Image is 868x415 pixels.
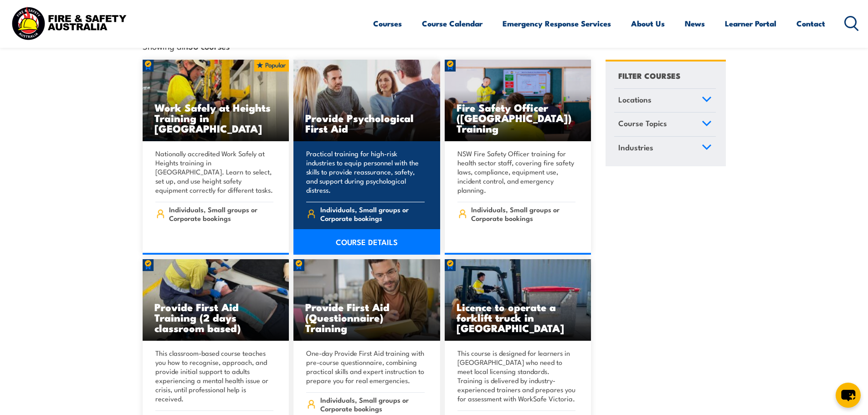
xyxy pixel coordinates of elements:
a: Courses [373,11,402,36]
img: Fire Safety Advisor [445,60,591,142]
p: Nationally accredited Work Safely at Heights training in [GEOGRAPHIC_DATA]. Learn to select, set ... [155,149,274,195]
a: Provide First Aid Training (2 days classroom based) [143,259,289,341]
a: Emergency Response Services [503,11,611,36]
span: Locations [618,93,652,106]
h3: Fire Safety Officer ([GEOGRAPHIC_DATA]) Training [457,102,580,133]
a: Fire Safety Officer ([GEOGRAPHIC_DATA]) Training [445,60,591,142]
img: Mental Health First Aid Refresher Training (Standard) (1) [293,259,440,341]
a: Industries [614,137,716,160]
span: Individuals, Small groups or Corporate bookings [169,205,273,222]
button: chat-button [836,383,861,408]
p: One-day Provide First Aid training with pre-course questionnaire, combining practical skills and ... [306,348,425,385]
a: Course Calendar [422,11,483,36]
a: Course Topics [614,113,716,136]
span: Industries [618,141,653,154]
a: Provide First Aid (Questionnaire) Training [293,259,440,341]
a: Learner Portal [725,11,776,36]
a: Work Safely at Heights Training in [GEOGRAPHIC_DATA] [143,60,289,142]
a: News [685,11,705,36]
a: Licence to operate a forklift truck in [GEOGRAPHIC_DATA] [445,259,591,341]
span: Individuals, Small groups or Corporate bookings [320,395,425,413]
h4: FILTER COURSES [618,69,680,82]
img: Licence to operate a forklift truck Training [445,259,591,341]
a: COURSE DETAILS [293,229,440,255]
h3: Licence to operate a forklift truck in [GEOGRAPHIC_DATA] [457,302,580,333]
img: Work Safely at Heights Training (1) [143,60,289,142]
a: Contact [796,11,825,36]
h3: Provide Psychological First Aid [305,113,428,133]
h3: Provide First Aid Training (2 days classroom based) [154,302,277,333]
p: This course is designed for learners in [GEOGRAPHIC_DATA] who need to meet local licensing standa... [457,348,576,403]
a: Locations [614,89,716,113]
span: Showing all [143,41,230,51]
p: Practical training for high-risk industries to equip personnel with the skills to provide reassur... [306,149,425,195]
a: Provide Psychological First Aid [293,60,440,142]
span: Individuals, Small groups or Corporate bookings [471,205,575,222]
p: This classroom-based course teaches you how to recognise, approach, and provide initial support t... [155,348,274,403]
span: Course Topics [618,117,667,129]
h3: Work Safely at Heights Training in [GEOGRAPHIC_DATA] [154,102,277,133]
img: Provide First Aid (Blended Learning) [143,259,289,341]
a: About Us [631,11,665,36]
img: Mental Health First Aid Training Course from Fire & Safety Australia [293,60,440,142]
p: NSW Fire Safety Officer training for health sector staff, covering fire safety laws, compliance, ... [457,149,576,195]
span: Individuals, Small groups or Corporate bookings [320,205,425,222]
h3: Provide First Aid (Questionnaire) Training [305,302,428,333]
